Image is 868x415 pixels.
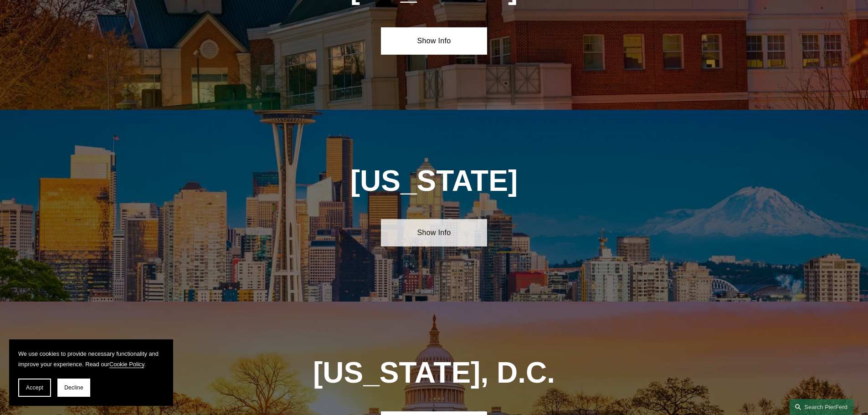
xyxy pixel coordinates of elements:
[26,384,43,391] span: Accept
[790,399,853,415] a: Search this site
[18,379,51,397] button: Accept
[109,361,144,368] a: Cookie Policy
[9,339,173,406] section: Cookie banner
[275,356,594,389] h1: [US_STATE], D.C.
[381,27,487,55] a: Show Info
[328,164,540,198] h1: [US_STATE]
[18,348,164,369] p: We use cookies to provide necessary functionality and improve your experience. Read our .
[57,379,90,397] button: Decline
[381,219,487,246] a: Show Info
[64,384,83,391] span: Decline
